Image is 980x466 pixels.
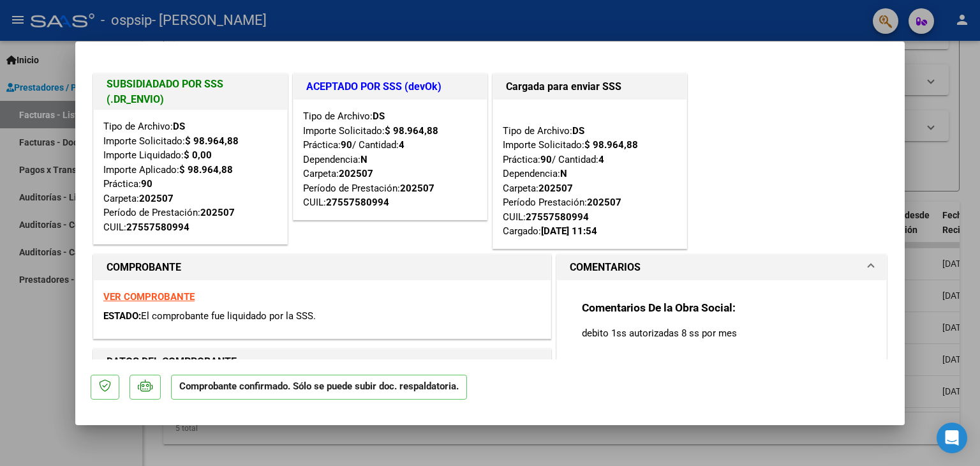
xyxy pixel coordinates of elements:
[141,310,316,322] span: El comprobante fue liquidado por la SSS.
[572,125,584,137] strong: DS
[598,154,604,165] strong: 4
[540,154,552,165] strong: 90
[538,183,573,194] strong: 202507
[400,183,434,194] strong: 202507
[584,139,638,151] strong: $ 98.964,88
[184,149,212,161] strong: $ 0,00
[126,220,189,235] div: 27557580994
[179,164,233,176] strong: $ 98.964,88
[560,168,567,179] strong: N
[526,210,589,225] div: 27557580994
[200,207,235,218] strong: 202507
[103,310,141,322] span: ESTADO:
[506,79,674,94] h1: Cargada para enviar SSS
[107,261,181,273] strong: COMPROBANTE
[306,79,474,94] h1: ACEPTADO POR SSS (devOk)
[399,139,405,151] strong: 4
[587,197,621,208] strong: 202507
[303,109,477,210] div: Tipo de Archivo: Importe Solicitado: Práctica: / Cantidad: Dependencia: Carpeta: Período de Prest...
[171,375,467,400] p: Comprobante confirmado. Sólo se puede subir doc. respaldatoria.
[373,110,385,122] strong: DS
[385,125,438,137] strong: $ 98.964,88
[326,195,389,210] div: 27557580994
[557,280,886,398] div: COMENTARIOS
[360,154,367,165] strong: N
[570,260,641,275] h1: COMENTARIOS
[103,119,278,234] div: Tipo de Archivo: Importe Solicitado: Importe Liquidado: Importe Aplicado: Práctica: Carpeta: Perí...
[937,423,967,453] div: Open Intercom Messenger
[103,291,195,303] a: VER COMPROBANTE
[557,255,886,280] mat-expansion-panel-header: COMENTARIOS
[185,135,239,147] strong: $ 98.964,88
[503,109,677,239] div: Tipo de Archivo: Importe Solicitado: Práctica: / Cantidad: Dependencia: Carpeta: Período Prestaci...
[541,225,597,237] strong: [DATE] 11:54
[173,121,185,132] strong: DS
[339,168,373,179] strong: 202507
[582,301,736,314] strong: Comentarios De la Obra Social:
[341,139,352,151] strong: 90
[139,193,174,204] strong: 202507
[107,356,237,368] strong: DATOS DEL COMPROBANTE
[582,326,861,340] p: debito 1ss autorizadas 8 ss por mes
[107,77,274,107] h1: SUBSIDIADADO POR SSS (.DR_ENVIO)
[141,178,152,190] strong: 90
